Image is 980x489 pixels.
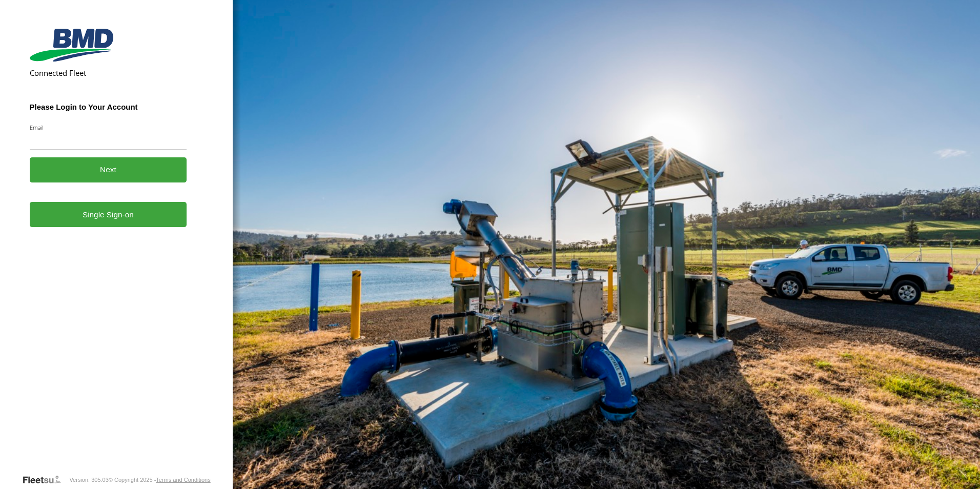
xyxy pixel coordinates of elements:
div: © Copyright 2025 - [109,477,211,483]
h3: Please Login to Your Account [30,103,187,111]
h2: Connected Fleet [30,68,187,78]
a: Single Sign-on [30,202,187,227]
button: Next [30,157,187,182]
a: Terms and Conditions [156,477,210,483]
img: BMD [30,29,113,62]
label: Email [30,124,187,131]
div: Version: 305.03 [69,477,108,483]
a: Visit our Website [22,475,69,485]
